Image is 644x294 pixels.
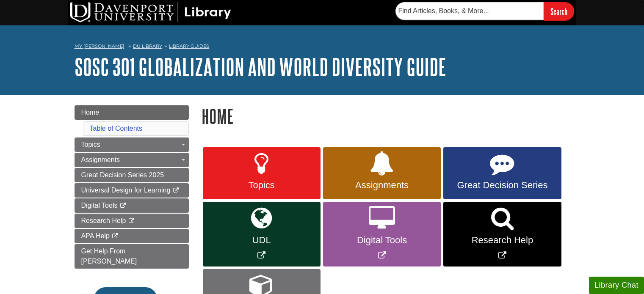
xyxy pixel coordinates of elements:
i: This link opens in a new window [128,218,135,224]
h1: Home [202,105,570,127]
span: Universal Design for Learning [81,187,171,194]
a: Table of Contents [90,125,143,132]
span: Digital Tools [329,235,434,246]
a: APA Help [75,229,189,243]
a: Get Help From [PERSON_NAME] [75,244,189,269]
span: APA Help [81,232,110,239]
span: Topics [209,180,314,191]
span: Research Help [81,217,126,224]
a: Digital Tools [75,198,189,213]
a: Great Decision Series [443,147,561,200]
a: Universal Design for Learning [75,183,189,198]
a: Research Help [75,214,189,228]
a: Home [75,105,189,120]
a: Assignments [323,147,441,200]
a: Library Guides [169,43,209,49]
span: Great Decision Series 2025 [81,171,164,179]
input: Search [544,2,574,20]
nav: breadcrumb [75,41,570,54]
span: UDL [209,235,314,246]
a: Link opens in new window [203,202,321,267]
span: Assignments [81,156,120,163]
a: Assignments [75,153,189,167]
a: Topics [203,147,321,200]
span: Research Help [450,235,555,246]
img: DU Library [70,2,231,22]
a: My [PERSON_NAME] [75,43,124,50]
a: SOSC 301 Globalization and World Diversity Guide [75,54,446,80]
form: Searches DU Library's articles, books, and more [395,2,574,20]
span: Assignments [329,180,434,191]
i: This link opens in a new window [119,203,127,209]
i: This link opens in a new window [172,188,180,193]
span: Great Decision Series [450,180,555,191]
a: Great Decision Series 2025 [75,168,189,182]
a: DU Library [133,43,162,49]
a: Topics [75,137,189,152]
a: Link opens in new window [323,202,441,267]
input: Find Articles, Books, & More... [395,2,544,20]
span: Topics [81,141,100,148]
span: Home [81,109,100,116]
span: Digital Tools [81,202,118,209]
i: This link opens in a new window [111,234,119,239]
button: Library Chat [589,277,644,294]
a: Link opens in new window [443,202,561,267]
span: Get Help From [PERSON_NAME] [81,247,137,265]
